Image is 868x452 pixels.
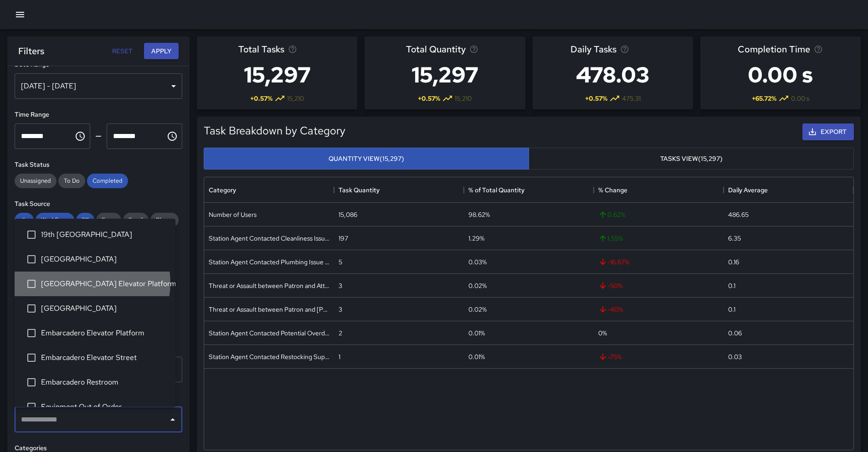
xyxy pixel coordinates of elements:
div: Number of Users [209,210,257,219]
div: 1.29% [468,234,484,243]
span: 0.62 % [598,210,625,219]
div: 3 [339,281,342,290]
span: Daily Tasks [570,42,616,56]
div: % Change [594,177,724,203]
div: Jia [15,213,34,227]
div: 0.06 [728,329,742,338]
div: 15,086 [339,210,357,219]
div: 3 [339,305,342,314]
span: 0.00 s [791,94,809,103]
span: To Do [58,177,85,185]
div: % Change [598,177,627,203]
span: -50 % [598,281,622,290]
div: 2 [339,329,342,338]
span: Email [123,216,149,224]
div: 1 [339,352,340,361]
span: Form [96,216,121,224]
div: Station Agent Contacted Restocking Supplies Request [209,352,329,361]
div: Email [123,213,149,227]
div: 5 [339,257,342,267]
span: Embarcadero Elevator Platform [41,328,168,339]
span: Embarcadero Restroom [41,377,168,388]
button: Choose time, selected time is 12:00 AM [71,127,89,145]
button: Choose time, selected time is 11:59 PM [163,127,181,145]
div: 0.03 [728,352,742,361]
button: Reset [108,43,137,60]
div: 0.03% [468,257,487,267]
span: Embarcadero Elevator Street [41,352,168,363]
div: 311 [76,213,94,227]
div: Threat or Assault between Patron and Patron - BART PD Contacted [209,305,329,314]
div: Station Agent Contacted Potential Overdose [209,329,329,338]
div: % of Total Quantity [464,177,594,203]
button: Quantity View(15,297) [204,148,529,170]
div: Task Quantity [334,177,464,203]
span: 311 [76,216,94,224]
div: 6.35 [728,234,741,243]
h3: 15,297 [406,56,484,93]
div: Task Quantity [339,177,380,203]
span: Completion Time [738,42,810,56]
svg: Total number of tasks in the selected period, compared to the previous period. [288,45,297,54]
div: Phone [150,213,179,227]
div: 197 [339,234,348,243]
h6: Task Status [15,160,182,170]
span: 15,210 [455,94,472,103]
span: Workflows [36,216,74,224]
span: -40 % [598,305,623,314]
span: Equipment Out of Order [41,401,168,412]
div: To Do [58,174,85,188]
div: 0.16 [728,257,739,267]
span: [GEOGRAPHIC_DATA] Elevator Platform [41,278,168,289]
h3: 478.03 [570,56,655,93]
div: 0.01% [468,352,485,361]
h6: Filters [18,44,44,58]
div: Station Agent Contacted Plumbing Issue Reported [209,257,329,267]
div: Daily Average [724,177,853,203]
span: 15,210 [287,94,304,103]
span: Jia [15,216,34,224]
span: -75 % [598,352,621,361]
svg: Average time taken to complete tasks in the selected period, compared to the previous period. [814,45,823,54]
div: 0.02% [468,305,487,314]
h6: Task Source [15,199,182,209]
div: Station Agent Contacted Cleanliness Issue Reported [209,234,329,243]
div: 98.62% [468,210,490,219]
span: Unassigned [15,177,56,185]
button: Tasks View(15,297) [529,148,854,170]
span: Completed [87,177,128,185]
div: Unassigned [15,174,56,188]
span: Total Quantity [406,42,466,56]
div: 0.02% [468,281,487,290]
span: + 65.72 % [752,94,776,103]
svg: Total task quantity in the selected period, compared to the previous period. [469,45,478,54]
button: Close [166,413,179,426]
button: Apply [144,43,179,60]
div: Daily Average [728,177,768,203]
span: 475.31 [622,94,641,103]
div: 0.1 [728,281,735,290]
span: [GEOGRAPHIC_DATA] [41,254,168,265]
span: 0 % [598,329,607,338]
h3: 0.00 s [738,56,823,93]
h6: Time Range [15,110,182,120]
h3: 15,297 [238,56,316,93]
div: 0.1 [728,305,735,314]
button: Export [802,123,854,140]
span: + 0.57 % [418,94,440,103]
svg: Average number of tasks per day in the selected period, compared to the previous period. [620,45,629,54]
span: 19th [GEOGRAPHIC_DATA] [41,229,168,240]
span: + 0.57 % [250,94,272,103]
span: Total Tasks [238,42,284,56]
div: 486.65 [728,210,749,219]
span: Phone [150,216,179,224]
span: -16.67 % [598,257,629,267]
div: Threat or Assault between Patron and Attendant - BART PD Contacted [209,281,329,290]
span: 1.55 % [598,234,623,243]
div: % of Total Quantity [468,177,524,203]
div: Workflows [36,213,74,227]
div: Category [204,177,334,203]
span: + 0.57 % [585,94,607,103]
span: [GEOGRAPHIC_DATA] [41,303,168,314]
div: [DATE] - [DATE] [15,73,182,99]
